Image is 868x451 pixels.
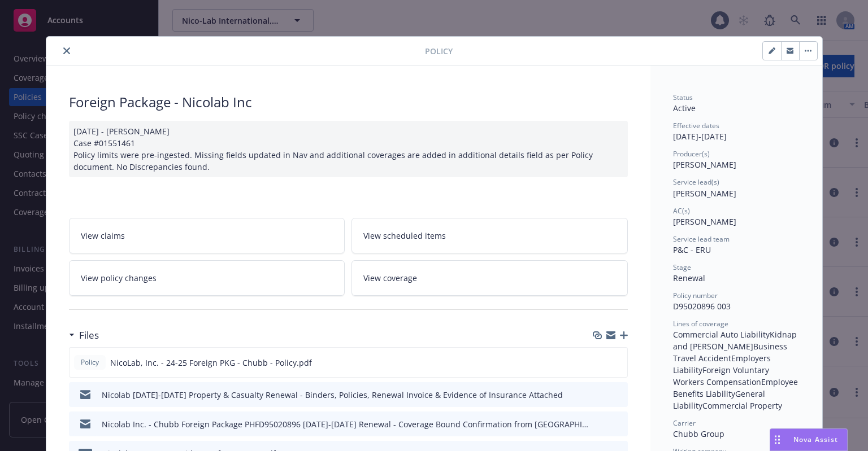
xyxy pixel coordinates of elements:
span: NicoLab, Inc. - 24-25 Foreign PKG - Chubb - Policy.pdf [110,357,312,369]
span: View claims [81,230,125,242]
span: D95020896 003 [673,301,731,312]
span: Carrier [673,418,696,428]
button: close [60,44,73,58]
span: Lines of coverage [673,319,728,329]
button: download file [594,357,604,369]
a: View claims [69,218,345,253]
span: Chubb Group [673,428,724,439]
span: Service lead team [673,234,730,244]
span: Service lead(s) [673,177,719,187]
span: View coverage [363,272,417,284]
span: Foreign Voluntary Workers Compensation [673,365,771,387]
button: download file [595,418,604,430]
span: [PERSON_NAME] [673,216,736,227]
button: preview file [613,418,623,430]
span: [PERSON_NAME] [673,188,736,199]
div: Foreign Package - Nicolab Inc [69,93,628,112]
a: View coverage [351,260,628,296]
h3: Files [79,328,99,343]
button: download file [595,389,604,401]
span: [PERSON_NAME] [673,159,736,170]
span: P&C - ERU [673,244,711,255]
span: Nova Assist [793,435,838,444]
span: Active [673,103,696,113]
div: Drag to move [770,429,784,450]
span: Business Travel Accident [673,341,789,364]
span: Policy [425,45,453,57]
span: Commercial Auto Liability [673,329,770,340]
span: View policy changes [81,272,157,284]
span: Policy [79,357,101,367]
span: Commercial Property [702,400,782,411]
span: Kidnap and [PERSON_NAME] [673,329,799,352]
span: View scheduled items [363,230,446,242]
div: Nicolab Inc. - Chubb Foreign Package PHFD95020896 [DATE]-[DATE] Renewal - Coverage Bound Confirma... [102,418,591,430]
button: Nova Assist [770,428,848,451]
span: General Liability [673,388,767,411]
span: Policy number [673,291,718,300]
span: Effective dates [673,121,719,130]
span: Renewal [673,273,705,283]
div: Nicolab [DATE]-[DATE] Property & Casualty Renewal - Binders, Policies, Renewal Invoice & Evidence... [102,389,563,401]
span: Status [673,93,693,102]
div: [DATE] - [DATE] [673,121,800,142]
button: preview file [613,357,623,369]
span: Stage [673,262,691,272]
span: Producer(s) [673,149,710,159]
button: preview file [613,389,623,401]
div: [DATE] - [PERSON_NAME] Case #01551461 Policy limits were pre-ingested. Missing fields updated in ... [69,121,628,177]
span: AC(s) [673,206,690,216]
a: View scheduled items [351,218,628,253]
div: Files [69,328,99,343]
span: Employee Benefits Liability [673,376,800,399]
span: Employers Liability [673,353,773,375]
a: View policy changes [69,260,345,296]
